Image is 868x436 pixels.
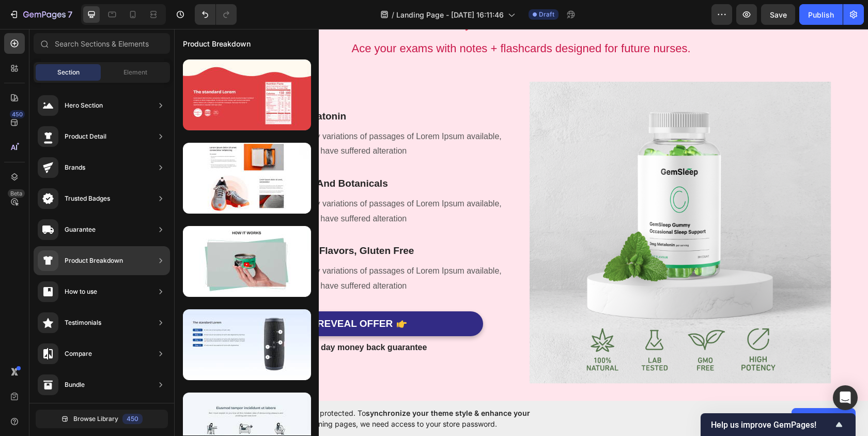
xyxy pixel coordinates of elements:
[799,4,843,25] button: Publish
[392,9,394,20] span: /
[65,349,92,359] div: Compare
[65,287,97,297] div: How to use
[833,385,858,410] div: Open Intercom Messenger
[57,68,80,77] span: Section
[240,408,570,429] span: Your page is password protected. To when designing pages, we need access to your store password.
[68,8,72,21] p: 7
[711,418,845,431] button: Show survey - Help us improve GemPages!
[123,68,147,77] span: Element
[792,408,856,429] button: Allow access
[396,9,504,20] span: Landing Page - [DATE] 16:11:46
[73,414,118,424] span: Browse Library
[174,29,868,401] iframe: Design area
[65,100,103,111] div: Hero Section
[808,9,834,20] div: Publish
[65,193,110,204] div: Trusted Badges
[36,410,168,428] button: Browse Library450
[65,131,106,142] div: Product Detail
[65,255,123,266] div: Product Breakdown
[240,409,530,428] span: synchronize your theme style & enhance your experience
[770,10,787,19] span: Save
[65,380,85,390] div: Bundle
[195,4,237,25] div: Undo/Redo
[711,420,833,430] span: Help us improve GemPages!
[34,33,170,54] input: Search Sections & Elements
[10,110,25,118] div: 450
[65,162,85,173] div: Brands
[4,4,77,25] button: 7
[761,4,795,25] button: Save
[65,318,101,328] div: Testimonials
[122,414,143,424] div: 450
[8,189,25,198] div: Beta
[539,10,554,19] span: Draft
[65,224,96,235] div: Guarantee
